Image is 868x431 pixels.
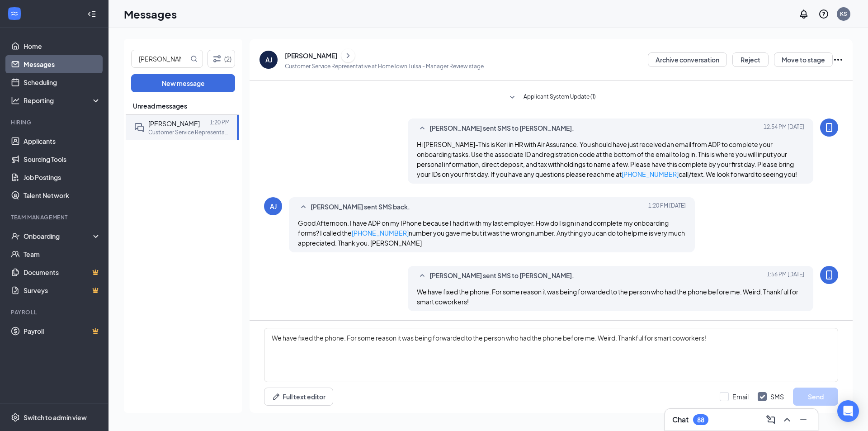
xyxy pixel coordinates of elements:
[840,10,847,18] div: KS
[24,55,101,73] a: Messages
[24,245,101,263] a: Team
[285,51,337,60] div: [PERSON_NAME]
[11,232,20,241] svg: UserCheck
[697,416,704,424] div: 88
[264,388,333,406] button: Full text editorPen
[24,232,93,241] div: Onboarding
[507,92,518,103] svg: SmallChevronDown
[793,388,838,406] button: Send
[344,50,353,61] svg: ChevronRight
[774,52,833,67] button: Move to stage
[341,49,355,62] button: ChevronRight
[133,101,187,110] span: Unread messages
[833,54,844,65] svg: Ellipses
[765,414,776,425] svg: ComposeMessage
[622,170,679,178] a: [PHONE_NUMBER]
[417,270,428,281] svg: SmallChevronUp
[764,412,778,427] button: ComposeMessage
[148,119,200,128] span: [PERSON_NAME]
[24,263,101,281] a: DocumentsCrown
[24,186,101,204] a: Talent Network
[780,412,794,427] button: ChevronUp
[672,415,689,425] h3: Chat
[352,229,409,237] a: [PHONE_NUMBER]
[124,6,177,22] h1: Messages
[11,308,99,316] div: Payroll
[824,122,835,133] svg: MobileSms
[212,53,222,64] svg: Filter
[11,413,20,422] svg: Settings
[429,123,574,134] span: [PERSON_NAME] sent SMS to [PERSON_NAME].
[818,9,829,19] svg: QuestionInfo
[132,50,189,67] input: Search
[417,140,797,178] span: Hi [PERSON_NAME]-This is Keri in HR with Air Assurance. You should have just received an email fr...
[648,52,727,67] button: Archive conversation
[796,412,811,427] button: Minimize
[11,96,20,105] svg: Analysis
[767,270,804,281] span: [DATE] 1:56 PM
[798,9,809,19] svg: Notifications
[24,73,101,91] a: Scheduling
[210,118,230,126] p: 1:20 PM
[208,50,235,68] button: Filter (2)
[270,202,277,211] div: AJ
[11,213,99,221] div: Team Management
[732,52,769,67] button: Reject
[285,62,484,70] p: Customer Service Representative at HomeTown Tulsa - Manager Review stage
[24,281,101,299] a: SurveysCrown
[507,92,596,103] button: SmallChevronDownApplicant System Update (1)
[24,132,101,150] a: Applicants
[824,270,835,280] svg: MobileSms
[10,9,19,18] svg: WorkstreamLogo
[24,96,101,105] div: Reporting
[24,168,101,186] a: Job Postings
[311,202,410,213] span: [PERSON_NAME] sent SMS back.
[11,118,99,126] div: Hiring
[782,414,793,425] svg: ChevronUp
[265,55,272,64] div: AJ
[837,400,859,422] div: Open Intercom Messenger
[148,128,230,136] p: Customer Service Representative at [GEOGRAPHIC_DATA] [GEOGRAPHIC_DATA]
[24,322,101,340] a: PayrollCrown
[298,202,309,213] svg: SmallChevronUp
[24,37,101,55] a: Home
[417,288,798,306] span: We have fixed the phone. For some reason it was being forwarded to the person who had the phone b...
[24,413,87,422] div: Switch to admin view
[131,74,235,92] button: New message
[429,270,574,281] span: [PERSON_NAME] sent SMS to [PERSON_NAME].
[648,202,686,213] span: [DATE] 1:20 PM
[24,150,101,168] a: Sourcing Tools
[190,55,198,62] svg: MagnifyingGlass
[524,92,596,103] span: Applicant System Update (1)
[417,123,428,134] svg: SmallChevronUp
[272,392,281,401] svg: Pen
[134,122,145,133] svg: DoubleChat
[298,219,685,247] span: Good Afternoon. I have ADP on my IPhone because I had it with my last employer. How do I sign in ...
[764,123,804,134] span: [DATE] 12:54 PM
[87,9,96,19] svg: Collapse
[798,414,809,425] svg: Minimize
